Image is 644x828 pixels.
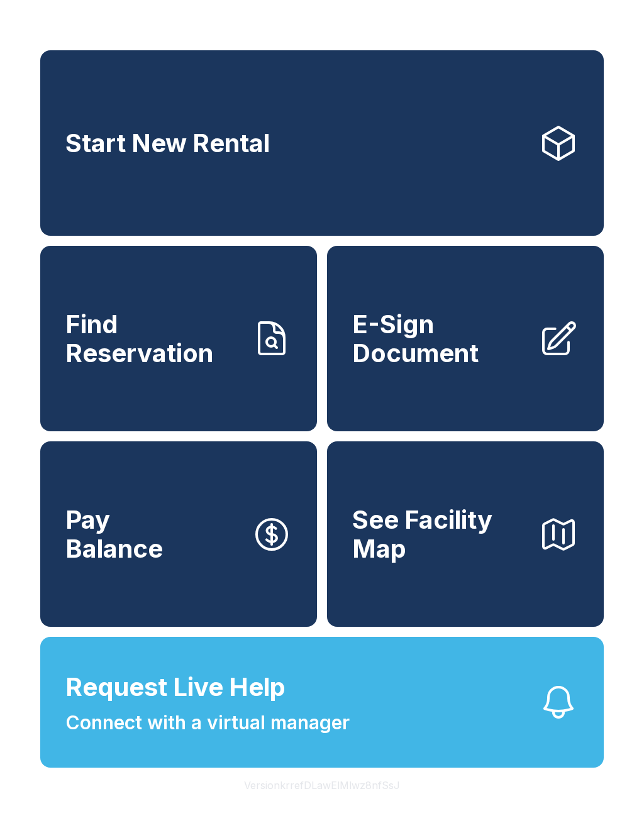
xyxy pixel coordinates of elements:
[65,310,241,367] span: Find Reservation
[65,709,350,737] span: Connect with a virtual manager
[65,129,270,158] span: Start New Rental
[65,505,163,563] span: Pay Balance
[40,246,317,431] a: Find Reservation
[40,50,604,236] a: Start New Rental
[327,441,604,627] button: See Facility Map
[352,310,528,367] span: E-Sign Document
[234,768,410,803] button: VersionkrrefDLawElMlwz8nfSsJ
[65,668,286,706] span: Request Live Help
[352,505,528,563] span: See Facility Map
[40,441,317,627] button: PayBalance
[40,637,604,768] button: Request Live HelpConnect with a virtual manager
[327,246,604,431] a: E-Sign Document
